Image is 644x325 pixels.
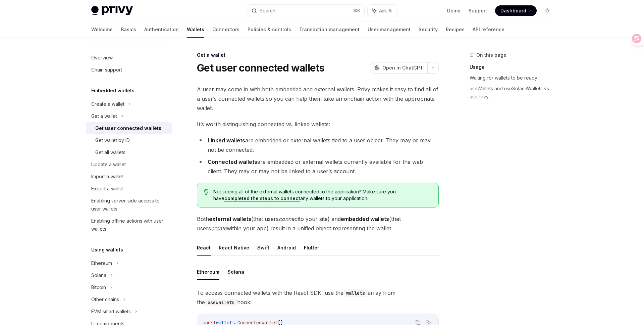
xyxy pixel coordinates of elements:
a: Recipes [446,21,465,38]
a: Basics [121,21,136,38]
a: useWallets and useSolanaWallets vs. usePrivy [470,83,558,102]
div: Get a wallet [91,112,117,120]
a: User management [368,21,411,38]
span: It’s worth distinguishing connected vs. linked wallets: [197,120,439,129]
div: Ethereum [91,259,112,267]
a: Welcome [91,21,113,38]
span: To access connected wallets with the React SDK, use the array from the hook: [197,288,439,307]
button: Toggle dark mode [542,5,553,16]
h5: Using wallets [91,246,123,254]
div: Enabling offline actions with user wallets [91,217,168,233]
a: API reference [473,21,504,38]
span: ⌘ K [353,8,360,13]
div: Chain support [91,66,122,74]
a: Update a wallet [86,158,172,171]
a: Overview [86,52,172,64]
a: Import a wallet [86,171,172,183]
div: Get wallet by ID [95,136,130,144]
span: On this page [476,51,506,59]
span: Dashboard [500,7,526,14]
a: completed the steps to connect [224,195,300,201]
em: create [211,225,227,232]
button: Ask AI [368,5,397,17]
a: Export a wallet [86,183,172,195]
button: Swift [257,240,269,256]
a: Waiting for wallets to be ready [470,73,558,83]
button: React Native [219,240,249,256]
h5: Embedded wallets [91,87,135,95]
a: Get user connected wallets [86,122,172,134]
em: connect [279,216,299,222]
div: Search... [260,7,278,15]
a: Get all wallets [86,146,172,158]
div: Get a wallet [197,52,439,58]
button: Search...⌘K [247,5,364,17]
span: Open in ChatGPT [382,64,423,71]
span: Both (that users to your site) and (that users within your app) result in a unified object repres... [197,214,439,233]
div: Overview [91,54,113,62]
a: Support [469,7,487,14]
svg: Tip [204,189,209,195]
strong: Connected wallets [208,158,257,165]
a: Chain support [86,64,172,76]
img: light logo [91,6,133,15]
button: Open in ChatGPT [370,62,427,74]
li: are embedded or external wallets currently available for the web client. They may or may not be l... [197,157,439,176]
button: Android [277,240,296,256]
div: Export a wallet [91,185,124,193]
strong: Linked wallets [208,137,245,144]
li: are embedded or external wallets tied to a user object. They may or may not be connected. [197,136,439,154]
span: Ask AI [379,7,392,14]
span: A user may come in with both embedded and external wallets. Privy makes it easy to find all of a ... [197,85,439,113]
div: Get user connected wallets [95,124,161,132]
code: wallets [343,289,368,297]
div: Bitcoin [91,283,106,291]
code: useWallets [205,299,237,306]
a: Usage [470,62,558,73]
strong: embedded wallets [341,216,389,222]
div: Create a wallet [91,100,124,108]
span: Not seeing all of the external wallets connected to the application? Make sure you have any walle... [213,188,432,202]
a: Policies & controls [248,21,291,38]
a: Enabling server-side access to user wallets [86,195,172,215]
button: React [197,240,211,256]
div: Solana [91,271,106,279]
a: Authentication [144,21,179,38]
button: Ethereum [197,264,219,280]
a: Transaction management [299,21,360,38]
button: Solana [227,264,244,280]
button: Flutter [304,240,319,256]
div: Other chains [91,295,119,304]
a: Dashboard [495,5,537,16]
a: Security [419,21,438,38]
div: Update a wallet [91,160,126,169]
div: EVM smart wallets [91,308,131,316]
div: Get all wallets [95,148,125,156]
a: Demo [447,7,461,14]
a: Get wallet by ID [86,134,172,146]
div: Enabling server-side access to user wallets [91,197,168,213]
div: Import a wallet [91,173,123,181]
strong: external wallets [209,216,251,222]
h1: Get user connected wallets [197,62,325,74]
a: Connectors [212,21,239,38]
a: Wallets [187,21,204,38]
a: Enabling offline actions with user wallets [86,215,172,235]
